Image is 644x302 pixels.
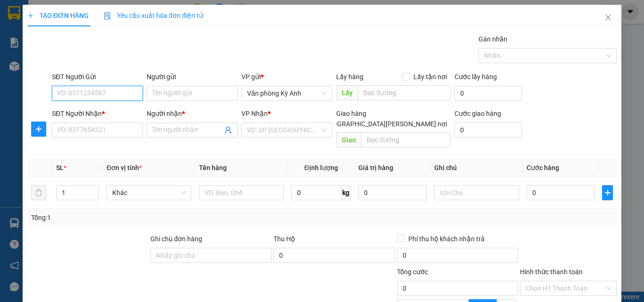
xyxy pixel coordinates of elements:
[479,35,507,43] label: Gán nhãn
[112,186,186,200] span: Khác
[27,12,89,19] span: TẠO ĐƠN HÀNG
[454,110,501,117] label: Cước giao hàng
[31,212,249,223] div: Tổng: 1
[358,164,393,171] span: Giá trị hàng
[318,119,451,129] span: [GEOGRAPHIC_DATA][PERSON_NAME] nơi
[336,132,361,147] span: Giao
[434,185,519,200] input: Ghi Chú
[27,12,34,19] span: plus
[454,73,497,81] label: Cước lấy hàng
[358,85,451,100] input: Dọc đường
[304,164,338,171] span: Định lượng
[150,235,202,243] label: Ghi chú đơn hàng
[199,185,284,200] input: VD: Bàn, Ghế
[336,73,363,81] span: Lấy hàng
[52,72,143,82] div: SĐT Người Gửi
[430,159,523,177] th: Ghi chú
[31,185,46,200] button: delete
[32,125,46,133] span: plus
[147,108,238,119] div: Người nhận
[454,86,522,101] input: Cước lấy hàng
[410,72,451,82] span: Lấy tận nơi
[341,185,351,200] span: kg
[405,234,488,244] span: Phí thu hộ khách nhận trả
[31,122,46,137] button: plus
[56,164,64,171] span: SL
[336,110,366,117] span: Giao hàng
[602,185,613,200] button: plus
[107,164,142,171] span: Đơn vị tính
[199,164,227,171] span: Tên hàng
[150,248,272,263] input: Ghi chú đơn hàng
[273,235,295,243] span: Thu Hộ
[454,122,522,138] input: Cước giao hàng
[358,185,426,200] input: 0
[603,189,612,196] span: plus
[595,5,621,31] button: Close
[104,12,111,20] img: icon
[397,268,428,276] span: Tổng cước
[336,85,358,100] span: Lấy
[104,12,203,19] span: Yêu cầu xuất hóa đơn điện tử
[241,72,332,82] div: VP gửi
[147,72,238,82] div: Người gửi
[52,108,143,119] div: SĐT Người Nhận
[241,110,268,117] span: VP Nhận
[604,14,612,21] span: close
[361,132,451,147] input: Dọc đường
[520,268,583,276] label: Hình thức thanh toán
[247,86,327,100] span: Văn phòng Kỳ Anh
[527,164,559,171] span: Cước hàng
[224,126,232,134] span: user-add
